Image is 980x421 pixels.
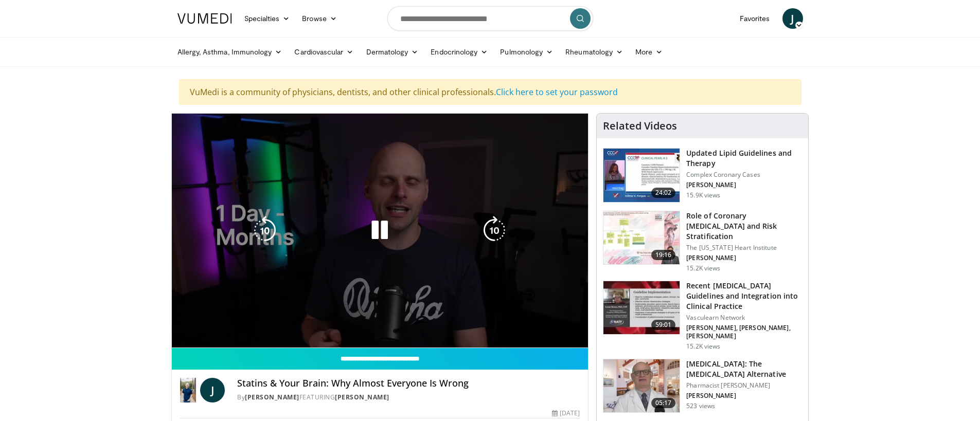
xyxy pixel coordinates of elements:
[200,378,225,402] a: J
[651,320,676,330] span: 59:01
[782,8,803,29] a: J
[686,324,802,340] p: [PERSON_NAME], [PERSON_NAME], [PERSON_NAME]
[387,6,593,31] input: Search topics, interventions
[335,393,389,401] a: [PERSON_NAME]
[237,393,580,402] div: By FEATURING
[559,42,629,62] a: Rheumatology
[651,188,676,198] span: 24:02
[180,378,197,402] img: Dr. Jordan Rennicke
[686,342,720,351] p: 15.2K views
[179,79,801,105] div: VuMedi is a community of physicians, dentists, and other clinical professionals.
[686,254,802,262] p: [PERSON_NAME]
[686,181,802,189] p: [PERSON_NAME]
[360,42,425,62] a: Dermatology
[296,8,343,29] a: Browse
[496,86,618,98] a: Click here to set your password
[172,114,589,348] video-js: Video Player
[603,120,677,132] h4: Related Videos
[651,250,676,260] span: 19:16
[603,211,680,265] img: 1efa8c99-7b8a-4ab5-a569-1c219ae7bd2c.150x105_q85_crop-smart_upscale.jpg
[686,171,802,179] p: Complex Coronary Cases
[629,42,669,62] a: More
[494,42,559,62] a: Pulmonology
[552,409,580,418] div: [DATE]
[288,42,360,62] a: Cardiovascular
[177,13,232,24] img: VuMedi Logo
[651,398,676,408] span: 05:17
[238,8,296,29] a: Specialties
[603,149,680,202] img: 77f671eb-9394-4acc-bc78-a9f077f94e00.150x105_q85_crop-smart_upscale.jpg
[603,211,802,272] a: 19:16 Role of Coronary [MEDICAL_DATA] and Risk Stratification The [US_STATE] Heart Institute [PER...
[603,281,680,335] img: 87825f19-cf4c-4b91-bba1-ce218758c6bb.150x105_q85_crop-smart_upscale.jpg
[686,281,802,312] h3: Recent [MEDICAL_DATA] Guidelines and Integration into Clinical Practice
[686,381,802,390] p: Pharmacist [PERSON_NAME]
[686,211,802,242] h3: Role of Coronary [MEDICAL_DATA] and Risk Stratification
[686,244,802,252] p: The [US_STATE] Heart Institute
[603,359,680,413] img: ce9609b9-a9bf-4b08-84dd-8eeb8ab29fc6.150x105_q85_crop-smart_upscale.jpg
[603,359,802,413] a: 05:17 [MEDICAL_DATA]: The [MEDICAL_DATA] Alternative Pharmacist [PERSON_NAME] [PERSON_NAME] 523 v...
[237,378,580,389] h4: Statins & Your Brain: Why Almost Everyone Is Wrong
[686,359,802,379] h3: [MEDICAL_DATA]: The [MEDICAL_DATA] Alternative
[686,191,720,199] p: 15.9K views
[171,42,289,62] a: Allergy, Asthma, Immunology
[686,392,802,400] p: [PERSON_NAME]
[245,393,299,401] a: [PERSON_NAME]
[603,148,802,203] a: 24:02 Updated Lipid Guidelines and Therapy Complex Coronary Cases [PERSON_NAME] 15.9K views
[686,264,720,272] p: 15.2K views
[424,42,494,62] a: Endocrinology
[686,314,802,322] p: Vasculearn Network
[686,148,802,169] h3: Updated Lipid Guidelines and Therapy
[686,402,715,410] p: 523 views
[603,281,802,351] a: 59:01 Recent [MEDICAL_DATA] Guidelines and Integration into Clinical Practice Vasculearn Network ...
[734,8,776,29] a: Favorites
